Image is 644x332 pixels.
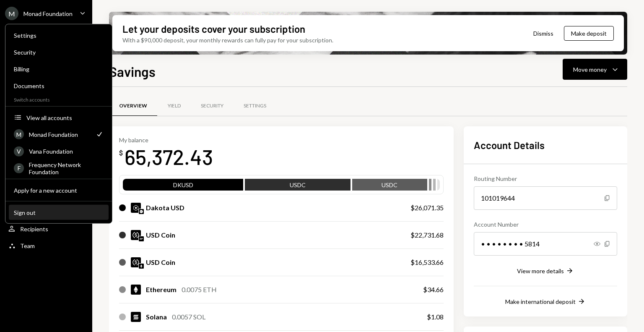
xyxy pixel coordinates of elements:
[29,131,90,138] div: Monad Foundation
[146,203,184,213] div: Dakota USD
[410,230,444,240] div: $22,731.68
[122,36,333,44] div: With a $90,000 deposit, your monthly rewards can fully pay for your subscription.
[9,144,109,159] a: VVana Foundation
[29,161,104,175] div: Frequency Network Foundation
[9,160,109,175] a: FFrequency Network Foundation
[564,26,614,41] button: Make deposit
[474,220,617,229] div: Account Number
[29,148,104,155] div: Vana Foundation
[119,149,123,157] div: $
[122,22,305,36] div: Let your deposits cover your subscription
[14,186,104,193] div: Apply for a new account
[139,236,144,241] img: optimism-mainnet
[5,221,87,236] a: Recipients
[14,82,104,89] div: Documents
[9,78,109,93] a: Documents
[146,230,175,240] div: USD Coin
[23,10,73,17] div: Monad Foundation
[14,65,104,73] div: Billing
[9,28,109,43] a: Settings
[427,312,444,322] div: $1.08
[9,44,109,60] a: Security
[109,63,156,80] h1: Savings
[14,146,24,156] div: V
[9,183,109,198] button: Apply for a new account
[168,102,181,110] div: Yield
[244,102,266,110] div: Settings
[245,180,350,192] div: USDC
[523,24,564,43] button: Dismiss
[131,312,141,322] img: SOL
[410,257,444,267] div: $16,533.66
[14,163,24,173] div: F
[26,114,104,121] div: View all accounts
[146,312,167,322] div: Solana
[9,110,109,125] button: View all accounts
[119,136,213,144] div: My balance
[14,49,104,56] div: Security
[131,230,141,240] img: USDC
[119,102,147,110] div: Overview
[5,7,18,20] div: M
[139,264,144,269] img: ethereum-mainnet
[14,209,104,216] div: Sign out
[517,267,574,276] button: View more details
[146,285,177,295] div: Ethereum
[131,203,141,213] img: DKUSD
[172,312,205,322] div: 0.0057 SOL
[191,95,234,117] a: Security
[474,138,617,152] h2: Account Details
[563,59,627,80] button: Move money
[20,225,48,233] div: Recipients
[423,285,444,295] div: $34.66
[182,285,217,295] div: 0.0075 ETH
[14,32,104,39] div: Settings
[123,180,243,192] div: DKUSD
[5,238,87,253] a: Team
[146,257,175,267] div: USD Coin
[410,203,444,213] div: $26,071.35
[517,267,564,274] div: View more details
[139,209,144,214] img: base-mainnet
[131,257,141,267] img: USDC
[352,180,428,192] div: USDC
[131,285,141,295] img: ETH
[14,129,24,139] div: M
[125,144,213,170] div: 65,372.43
[20,242,35,249] div: Team
[573,65,607,74] div: Move money
[474,186,617,210] div: 101019644
[157,95,191,117] a: Yield
[505,298,576,305] div: Make international deposit
[9,61,109,76] a: Billing
[201,102,223,110] div: Security
[505,297,586,306] button: Make international deposit
[9,205,109,220] button: Sign out
[5,95,112,103] div: Switch accounts
[109,95,157,117] a: Overview
[474,232,617,256] div: • • • • • • • • 5814
[234,95,276,117] a: Settings
[474,174,617,183] div: Routing Number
